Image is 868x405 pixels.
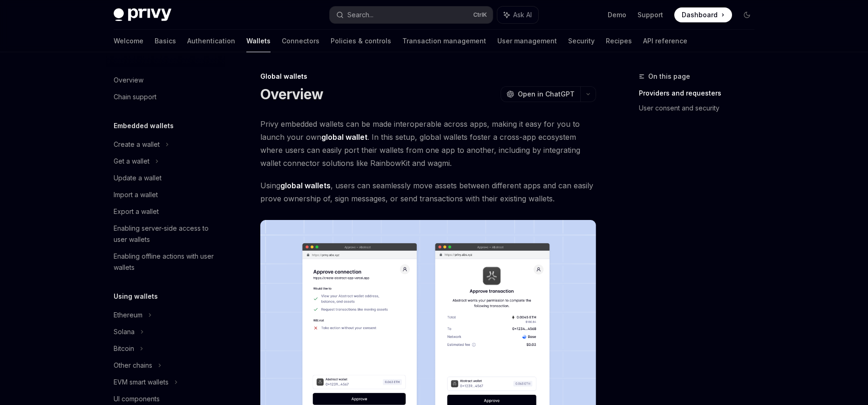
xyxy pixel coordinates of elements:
div: Enabling offline actions with user wallets [114,251,220,273]
a: Import a wallet [106,186,225,203]
div: Overview [114,75,143,86]
a: Welcome [114,30,143,52]
a: Transaction management [402,30,486,52]
h1: Overview [260,86,323,103]
a: Basics [155,30,176,52]
span: On this page [648,71,690,82]
button: Open in ChatGPT [501,86,580,102]
strong: global wallets [280,181,331,190]
span: Open in ChatGPT [518,89,575,99]
a: Wallets [246,30,271,52]
div: EVM smart wallets [114,377,169,388]
a: User management [497,30,557,52]
button: Search...CtrlK [330,7,493,23]
a: Enabling offline actions with user wallets [106,248,225,276]
button: Toggle dark mode [739,7,754,22]
a: API reference [643,30,687,52]
a: Authentication [187,30,235,52]
div: Export a wallet [114,206,159,217]
div: Bitcoin [114,343,134,354]
span: Using , users can seamlessly move assets between different apps and can easily prove ownership of... [260,179,596,205]
strong: global wallet [321,132,367,142]
span: Dashboard [682,10,718,20]
span: Privy embedded wallets can be made interoperable across apps, making it easy for you to launch yo... [260,117,596,170]
a: Policies & controls [331,30,391,52]
div: UI components [114,393,160,405]
div: Solana [114,326,135,337]
a: User consent and security [639,101,762,116]
a: Overview [106,72,225,89]
a: Connectors [282,30,319,52]
button: Ask AI [497,7,538,23]
a: Enabling server-side access to user wallets [106,220,225,248]
div: Get a wallet [114,156,149,167]
a: Update a wallet [106,170,225,186]
h5: Using wallets [114,291,158,302]
div: Other chains [114,360,152,371]
div: Global wallets [260,72,596,81]
a: Chain support [106,89,225,105]
a: Dashboard [674,7,732,22]
span: Ask AI [513,10,532,20]
div: Search... [347,9,373,21]
div: Update a wallet [114,172,162,184]
a: Security [568,30,595,52]
img: dark logo [114,8,171,21]
div: Import a wallet [114,189,158,200]
div: Create a wallet [114,139,160,150]
a: Support [637,10,663,20]
div: Chain support [114,91,156,103]
a: Recipes [606,30,632,52]
a: Export a wallet [106,203,225,220]
h5: Embedded wallets [114,120,174,131]
span: Ctrl K [473,11,487,19]
a: Providers and requesters [639,86,762,101]
div: Ethereum [114,309,142,321]
div: Enabling server-side access to user wallets [114,223,220,245]
a: Demo [608,10,626,20]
